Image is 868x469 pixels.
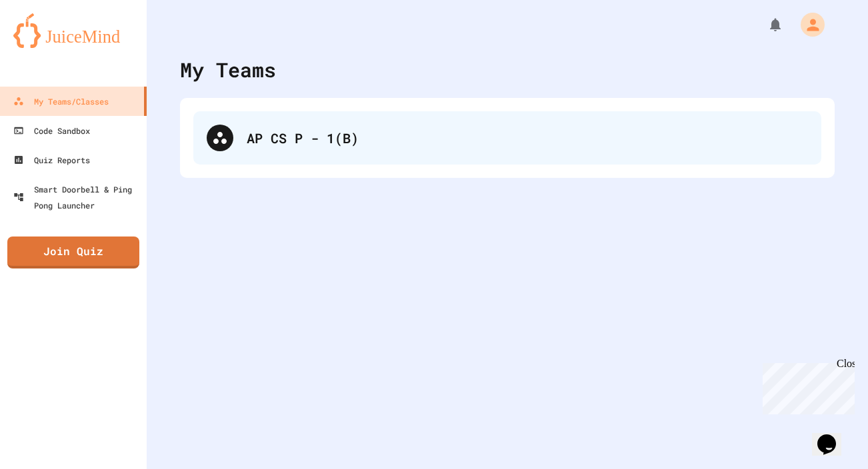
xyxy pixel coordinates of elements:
[7,236,139,268] a: Join Quiz
[180,55,276,85] div: My Teams
[193,111,821,165] div: AP CS P - 1(B)
[812,416,855,456] iframe: chat widget
[5,5,92,85] div: Chat with us now!Close
[757,358,855,414] iframe: chat widget
[13,123,90,139] div: Code Sandbox
[247,128,808,148] div: AP CS P - 1(B)
[13,93,109,109] div: My Teams/Classes
[13,152,90,168] div: Quiz Reports
[13,13,133,48] img: logo-orange.svg
[13,181,141,213] div: Smart Doorbell & Ping Pong Launcher
[787,9,828,40] div: My Account
[743,13,787,36] div: My Notifications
